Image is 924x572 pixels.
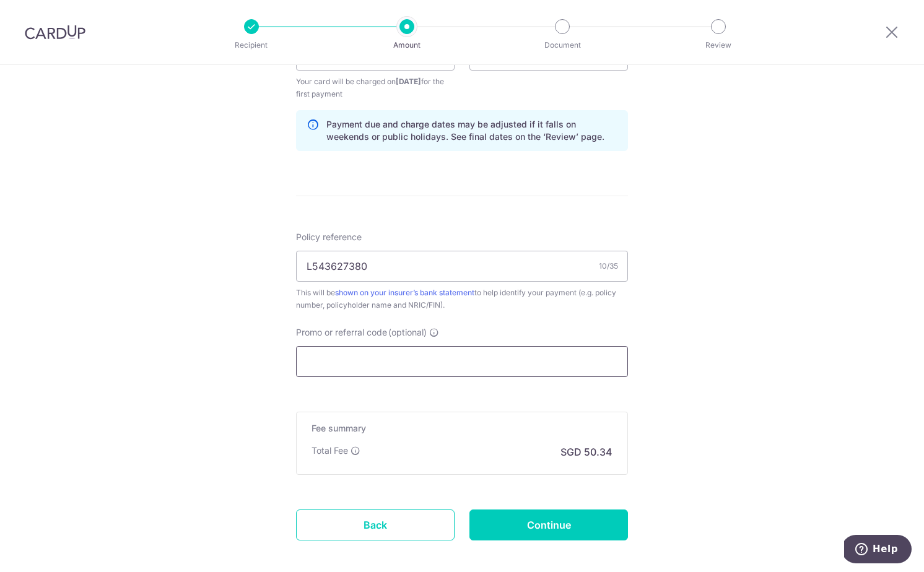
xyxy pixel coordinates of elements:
[296,287,628,311] div: This will be to help identify your payment (e.g. policy number, policyholder name and NRIC/FIN).
[516,39,608,51] p: Document
[296,509,455,540] a: Back
[396,77,421,86] span: [DATE]
[361,39,453,51] p: Amount
[296,326,387,339] span: Promo or referral code
[388,326,427,339] span: (optional)
[296,231,362,243] label: Policy reference
[673,39,764,51] p: Review
[312,422,612,435] h5: Fee summary
[312,444,348,457] p: Total Fee
[469,509,628,540] input: Continue
[296,76,455,100] span: Your card will be charged on
[206,39,297,51] p: Recipient
[599,260,618,272] div: 10/35
[844,535,912,566] iframe: Opens a widget where you can find more information
[335,288,474,297] a: shown on your insurer’s bank statement
[560,444,612,459] p: SGD 50.34
[326,118,617,143] p: Payment due and charge dates may be adjusted if it falls on weekends or public holidays. See fina...
[25,25,85,40] img: CardUp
